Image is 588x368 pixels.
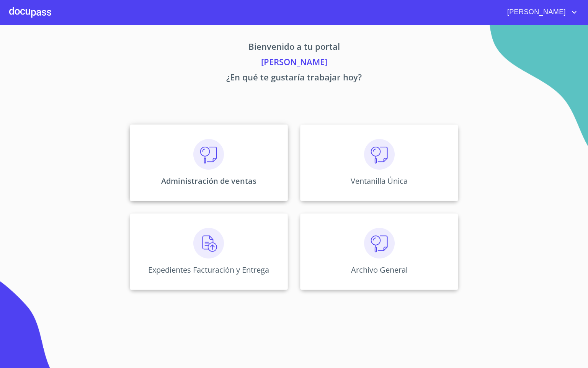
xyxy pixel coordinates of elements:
p: Ventanilla Única [351,176,408,186]
p: Administración de ventas [161,176,256,186]
p: Archivo General [351,265,408,275]
button: account of current user [501,6,579,18]
p: Expedientes Facturación y Entrega [148,265,269,275]
p: Bienvenido a tu portal [58,40,530,56]
img: carga.png [193,228,224,258]
span: [PERSON_NAME] [501,6,570,18]
img: consulta.png [364,139,395,170]
img: consulta.png [193,139,224,170]
p: ¿En qué te gustaría trabajar hoy? [58,71,530,86]
img: consulta.png [364,228,395,258]
p: [PERSON_NAME] [58,56,530,71]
